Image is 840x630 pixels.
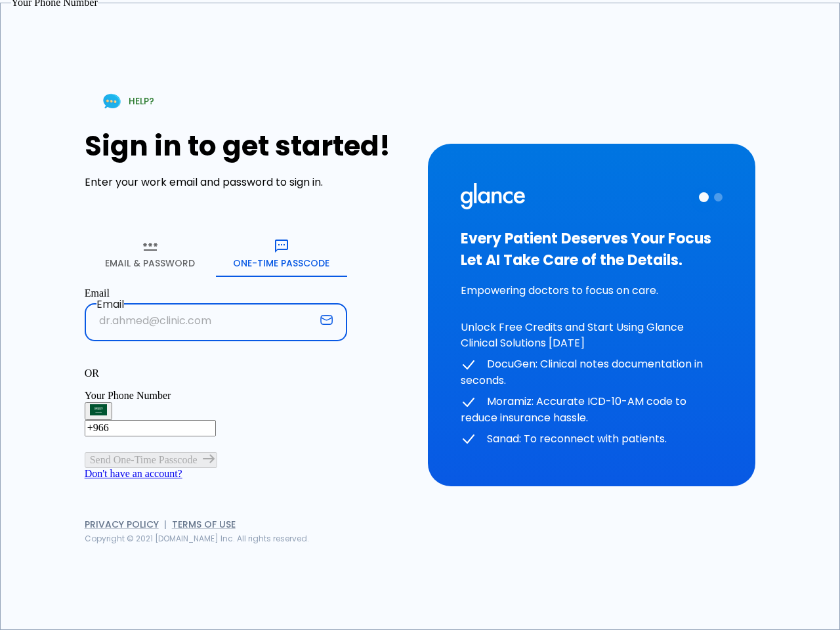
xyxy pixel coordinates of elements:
[85,175,412,190] p: Enter your work email and password to sign in.
[172,518,236,531] a: Terms of Use
[85,533,309,544] span: Copyright © 2021 [DOMAIN_NAME] Inc. All rights reserved.
[85,230,216,277] button: Email & Password
[85,468,182,479] a: Don't have an account?
[164,518,167,531] span: |
[85,452,217,468] button: Send One-Time Passcode
[85,287,347,299] label: Email
[216,230,347,277] button: One-Time Passcode
[461,228,723,271] h3: Every Patient Deserves Your Focus Let AI Take Care of the Details.
[85,367,347,379] p: OR
[90,404,107,416] img: Saudi Arabia
[85,518,159,531] a: Privacy Policy
[100,90,123,113] img: Chat Support
[461,431,723,448] p: Sanad: To reconnect with patients.
[461,320,723,351] p: Unlock Free Credits and Start Using Glance Clinical Solutions [DATE]
[85,130,412,162] h1: Sign in to get started!
[85,300,315,341] input: dr.ahmed@clinic.com
[461,356,723,388] p: DocuGen: Clinical notes documentation in seconds.
[85,85,170,118] a: HELP?
[85,402,112,421] button: Select country
[461,394,723,426] p: Moramiz: Accurate ICD-10-AM code to reduce insurance hassle.
[85,390,171,401] label: Your Phone Number
[461,283,723,299] p: Empowering doctors to focus on care.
